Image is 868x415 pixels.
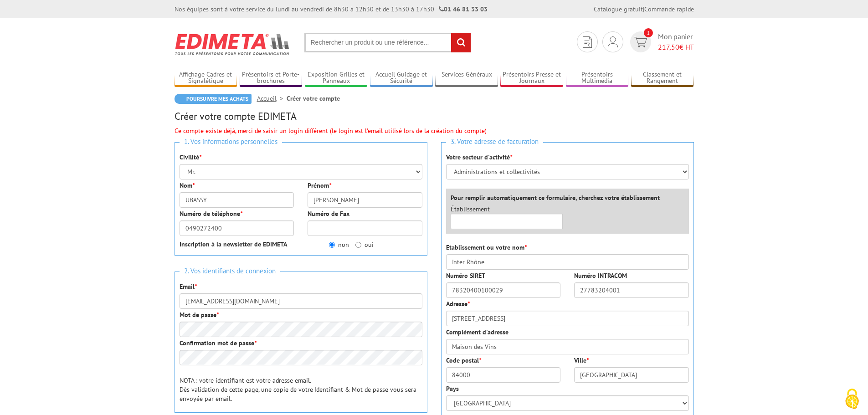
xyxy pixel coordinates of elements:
label: Numéro INTRACOM [574,271,627,280]
img: devis rapide [634,37,647,47]
a: Commande rapide [644,5,694,13]
span: 3. Votre adresse de facturation [446,136,543,148]
li: Créer votre compte [287,94,340,103]
a: Poursuivre mes achats [175,94,252,104]
label: Code postal [446,356,481,365]
input: Rechercher un produit ou une référence... [304,33,471,52]
label: non [329,240,349,249]
p: NOTA : votre identifiant est votre adresse email. Dès validation de cette page, une copie de votr... [180,376,422,403]
input: rechercher [451,33,471,52]
a: Affichage Cadres et Signalétique [175,71,237,86]
label: Complément d'adresse [446,328,508,337]
a: Accueil [257,94,287,102]
label: Adresse [446,299,470,308]
div: Ce compte existe déjà, merci de saisir un login différent (le login est l'email utilisé lors de l... [175,126,694,135]
img: devis rapide [583,36,592,48]
div: | [594,5,694,14]
div: Nos équipes sont à votre service du lundi au vendredi de 8h30 à 12h30 et de 13h30 à 17h30 [175,5,488,14]
label: Pays [446,384,459,393]
label: Votre secteur d'activité [446,153,512,162]
span: 1. Vos informations personnelles [180,136,282,148]
span: 1 [644,28,653,37]
span: 217,50 [658,42,679,51]
a: Présentoirs Multimédia [566,71,629,86]
label: Confirmation mot de passe [180,338,257,348]
a: Classement et Rangement [631,71,694,86]
div: Établissement [444,205,570,229]
a: Accueil Guidage et Sécurité [370,71,433,86]
span: 2. Vos identifiants de connexion [180,265,280,277]
a: devis rapide 1 Mon panier 217,50€ HT [628,31,694,52]
label: Email [180,282,197,291]
label: Numéro de téléphone [180,209,242,218]
a: Services Généraux [435,71,498,86]
img: Edimeta [175,27,291,61]
img: devis rapide [608,36,618,47]
a: Présentoirs Presse et Journaux [500,71,563,86]
input: non [329,242,335,248]
input: oui [355,242,361,248]
strong: Inscription à la newsletter de EDIMETA [180,240,287,248]
img: Cookies (fenêtre modale) [841,388,863,410]
label: Civilité [180,153,201,162]
label: Ville [574,356,589,365]
strong: 01 46 81 33 03 [439,5,488,13]
label: Etablissement ou votre nom [446,243,527,252]
span: € HT [658,42,694,52]
a: Présentoirs et Porte-brochures [240,71,303,86]
label: Nom [180,181,195,190]
h2: Créer votre compte EDIMETA [175,111,694,122]
label: Numéro de Fax [308,209,349,218]
label: Numéro SIRET [446,271,485,280]
label: Prénom [308,181,331,190]
a: Catalogue gratuit [594,5,643,13]
button: Cookies (fenêtre modale) [836,384,868,415]
span: Mon panier [658,31,694,52]
label: Mot de passe [180,310,219,319]
label: oui [355,240,374,249]
label: Pour remplir automatiquement ce formulaire, cherchez votre établissement [451,193,660,202]
a: Exposition Grilles et Panneaux [305,71,368,86]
